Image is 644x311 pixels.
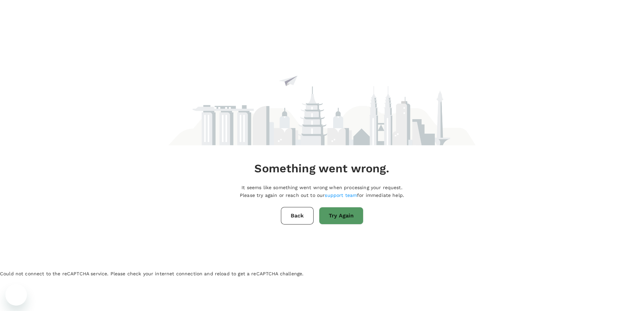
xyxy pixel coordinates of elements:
p: It seems like something went wrong when processing your request. Please try again or reach out to... [240,184,404,199]
h4: Something went wrong. [254,162,389,176]
button: Back [281,207,314,224]
button: Try Again [319,207,363,224]
iframe: Button to launch messaging window [5,284,27,306]
img: maintenance [168,46,476,145]
a: support team [325,193,357,198]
